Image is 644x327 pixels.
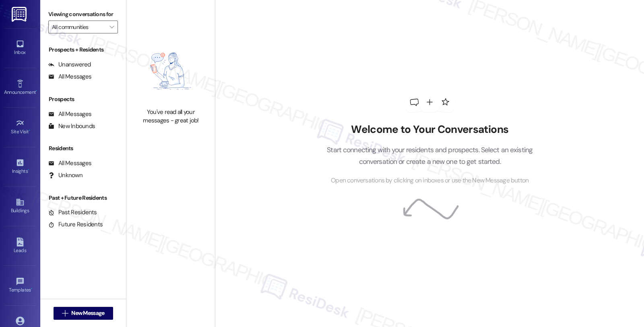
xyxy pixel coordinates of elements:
span: • [28,167,29,173]
div: All Messages [48,159,91,168]
div: Past + Future Residents [40,194,126,202]
div: You've read all your messages - great job! [135,108,206,125]
div: Prospects [40,95,126,103]
button: New Message [54,307,113,320]
img: ResiDesk Logo [12,7,28,22]
div: Past Residents [48,208,97,217]
span: • [31,286,32,292]
label: Viewing conversations for [48,8,118,21]
a: Templates • [4,275,36,296]
a: Insights • [4,156,36,178]
div: Future Residents [48,220,103,229]
i:  [62,310,68,317]
div: All Messages [48,72,91,81]
span: • [36,88,37,94]
div: Residents [40,144,126,153]
div: New Inbounds [48,122,95,130]
div: Prospects + Residents [40,46,126,54]
a: Leads [4,235,36,257]
div: Unknown [48,171,83,180]
a: Inbox [4,37,36,59]
img: empty-state [135,38,206,103]
div: Unanswered [48,60,91,69]
a: Site Visit • [4,116,36,138]
i:  [109,24,114,30]
input: All communities [52,21,105,33]
span: Open conversations by clicking on inboxes or use the New Message button [331,176,528,186]
div: All Messages [48,110,91,118]
a: Buildings [4,195,36,217]
p: Start connecting with your residents and prospects. Select an existing conversation or create a n... [315,144,545,167]
h2: Welcome to Your Conversations [315,123,545,136]
span: • [29,128,30,133]
span: New Message [71,309,104,317]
